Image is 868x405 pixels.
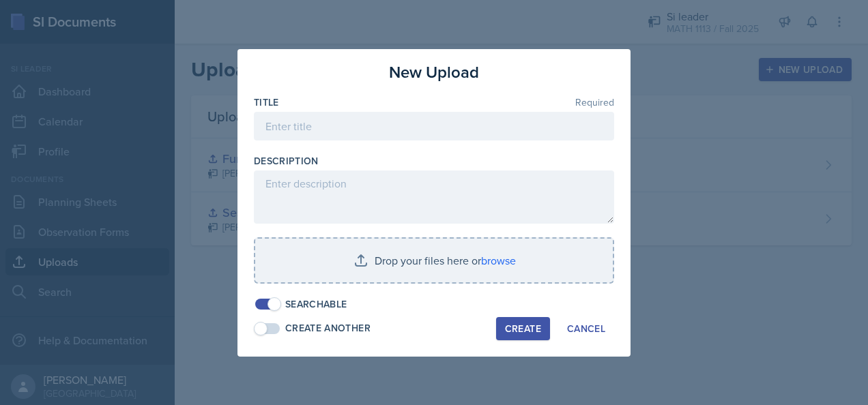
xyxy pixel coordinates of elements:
[254,95,279,109] label: Title
[558,317,614,340] button: Cancel
[496,317,550,340] button: Create
[254,112,614,140] input: Enter title
[389,60,479,85] h3: New Upload
[575,97,614,107] span: Required
[254,154,319,168] label: Description
[285,297,347,312] div: Searchable
[567,323,605,334] div: Cancel
[285,321,371,335] div: Create Another
[505,323,541,334] div: Create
